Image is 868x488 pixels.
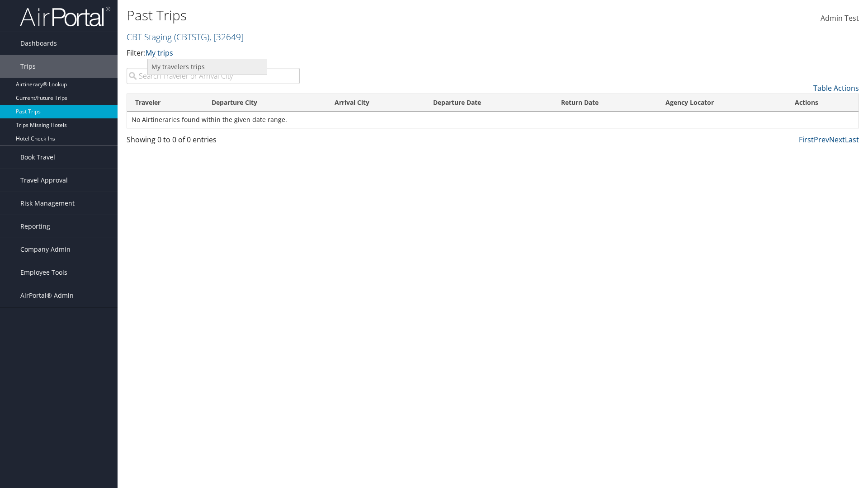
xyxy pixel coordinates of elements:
[203,94,327,112] th: Departure City: activate to sort column ascending
[20,192,75,215] span: Risk Management
[20,32,57,55] span: Dashboards
[20,284,74,307] span: AirPortal® Admin
[20,261,67,284] span: Employee Tools
[814,135,829,145] a: Prev
[326,94,425,112] th: Arrival City: activate to sort column ascending
[127,112,859,128] td: No Airtineraries found within the given date range.
[127,6,615,25] h1: Past Trips
[127,134,300,150] div: Showing 0 to 0 of 0 entries
[127,31,244,43] a: CBT Staging
[425,94,553,112] th: Departure Date: activate to sort column ascending
[174,31,209,43] span: ( CBTSTG )
[829,135,845,145] a: Next
[799,135,814,145] a: First
[148,59,267,75] a: My travelers trips
[657,94,787,112] th: Agency Locator: activate to sort column ascending
[20,215,50,238] span: Reporting
[20,146,55,169] span: Book Travel
[821,13,859,23] span: Admin Test
[845,135,859,145] a: Last
[20,238,71,261] span: Company Admin
[127,47,615,59] p: Filter:
[553,94,657,112] th: Return Date: activate to sort column ascending
[813,83,859,93] a: Table Actions
[821,5,859,33] a: Admin Test
[127,94,203,112] th: Traveler: activate to sort column ascending
[20,6,110,27] img: airportal-logo.png
[127,68,300,84] input: Search Traveler or Arrival City
[209,31,244,43] span: , [ 32649 ]
[146,48,173,58] a: My trips
[787,94,859,112] th: Actions
[20,55,36,78] span: Trips
[20,169,68,192] span: Travel Approval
